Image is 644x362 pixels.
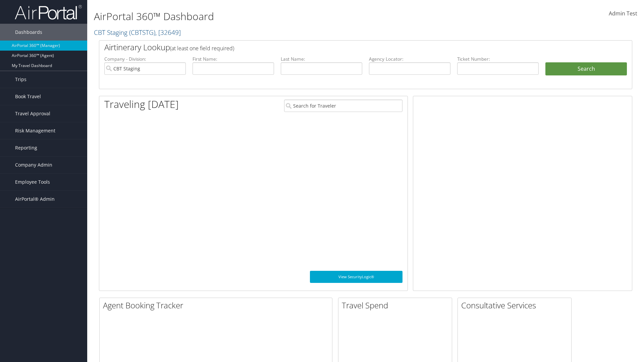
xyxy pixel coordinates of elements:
a: View SecurityLogic® [310,271,402,283]
span: Book Travel [15,88,41,105]
h1: AirPortal 360™ Dashboard [94,9,456,23]
h2: Airtinerary Lookup [104,42,583,53]
span: Company Admin [15,157,52,173]
h2: Travel Spend [342,300,452,311]
span: AirPortal® Admin [15,191,55,207]
span: (at least one field required) [170,45,234,52]
span: Dashboards [15,24,42,41]
span: Travel Approval [15,105,50,122]
a: CBT Staging [94,28,181,37]
label: Last Name: [281,56,362,62]
label: Company - Division: [104,56,186,62]
span: ( CBTSTG ) [129,28,155,37]
span: , [ 32649 ] [155,28,181,37]
span: Admin Test [609,10,637,17]
h2: Consultative Services [461,300,571,311]
label: First Name: [193,56,274,62]
span: Reporting [15,139,37,156]
input: Search for Traveler [284,100,402,112]
span: Trips [15,71,26,88]
a: Admin Test [609,3,637,24]
button: Search [545,62,627,76]
img: airportal-logo.png [15,4,82,20]
span: Risk Management [15,122,55,139]
h1: Traveling [DATE] [104,97,179,111]
h2: Agent Booking Tracker [103,300,332,311]
label: Agency Locator: [369,56,450,62]
span: Employee Tools [15,174,50,190]
label: Ticket Number: [457,56,539,62]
